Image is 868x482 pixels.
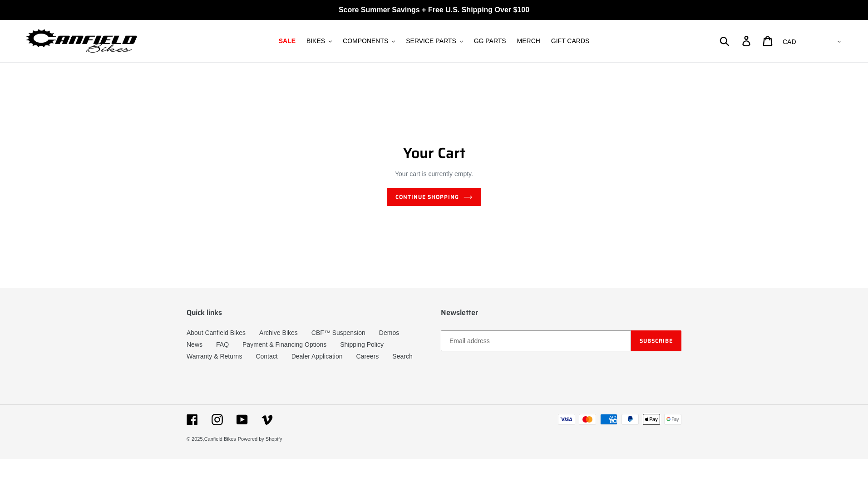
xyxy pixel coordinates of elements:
[387,188,481,206] a: Continue shopping
[343,37,388,45] span: COMPONENTS
[356,353,379,360] a: Careers
[212,169,656,179] p: Your cart is currently empty.
[311,329,365,336] a: CBF™ Suspension
[256,353,277,360] a: Contact
[725,31,748,51] input: Search
[187,353,242,360] a: Warranty & Returns
[306,37,325,45] span: BIKES
[406,37,456,45] span: SERVICE PARTS
[469,35,511,47] a: GG PARTS
[338,35,399,47] button: COMPONENTS
[204,436,236,442] a: Canfield Bikes
[187,329,246,336] a: About Canfield Bikes
[238,436,282,442] a: Powered by Shopify
[259,329,298,336] a: Archive Bikes
[631,330,681,351] button: Subscribe
[551,37,590,45] span: GIFT CARDS
[379,329,399,336] a: Demos
[547,35,594,47] a: GIFT CARDS
[216,341,229,348] a: FAQ
[302,35,336,47] button: BIKES
[279,37,296,45] span: SALE
[401,35,467,47] button: SERVICE PARTS
[25,27,138,55] img: Canfield Bikes
[392,353,412,360] a: Search
[274,35,300,47] a: SALE
[441,330,631,351] input: Email address
[340,341,384,348] a: Shipping Policy
[187,308,427,317] p: Quick links
[242,341,326,348] a: Payment & Financing Options
[517,37,540,45] span: MERCH
[291,353,343,360] a: Dealer Application
[640,336,673,345] span: Subscribe
[187,341,202,348] a: News
[212,144,656,162] h1: Your Cart
[441,308,681,317] p: Newsletter
[474,37,506,45] span: GG PARTS
[513,35,545,47] a: MERCH
[187,436,236,442] small: © 2025,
